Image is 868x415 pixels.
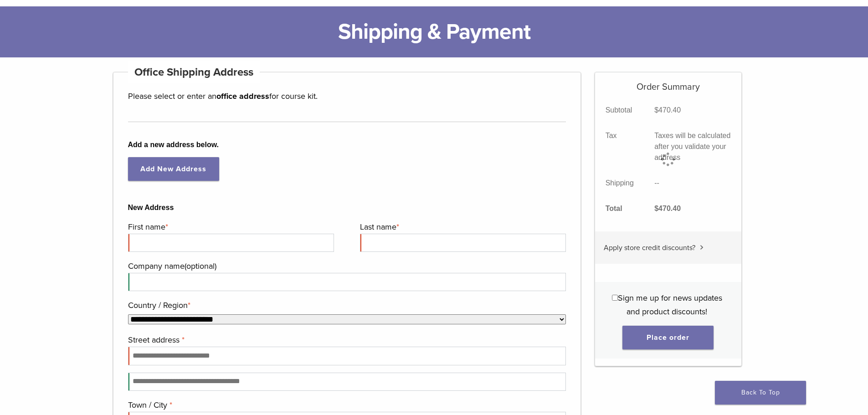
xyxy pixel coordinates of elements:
[604,243,695,252] span: Apply store credit discounts?
[700,245,704,250] img: caret.svg
[128,202,566,213] b: New Address
[185,261,216,271] span: (optional)
[622,326,714,349] button: Place order
[128,220,332,234] label: First name
[618,293,722,317] span: Sign me up for news updates and product discounts!
[715,381,806,405] a: Back To Top
[128,89,566,103] p: Please select or enter an for course kit.
[128,157,219,181] a: Add New Address
[360,220,564,234] label: Last name
[128,61,260,83] h4: Office Shipping Address
[128,259,564,273] label: Company name
[612,295,618,301] input: Sign me up for news updates and product discounts!
[128,139,566,150] b: Add a new address below.
[128,398,564,412] label: Town / City
[595,72,741,92] h5: Order Summary
[128,298,564,312] label: Country / Region
[128,333,564,347] label: Street address
[216,91,269,101] strong: office address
